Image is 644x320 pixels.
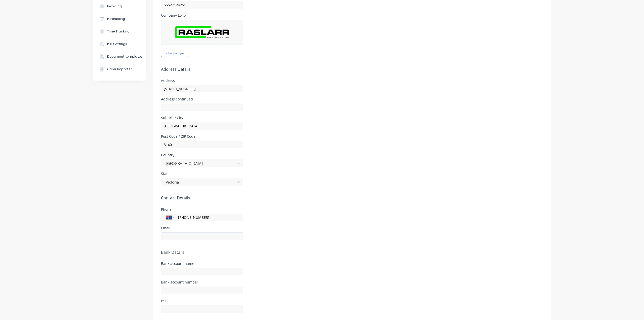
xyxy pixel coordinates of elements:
button: Order Importer [93,63,146,76]
div: Purchasing [107,17,125,21]
h5: Contact Details [161,196,543,200]
div: Order Importer [107,67,132,72]
h5: Address Details [161,67,543,72]
button: Change logo [161,50,189,57]
div: State [161,172,243,175]
div: Address continued [161,97,243,101]
div: Invoicing [107,4,122,9]
div: Document templates [107,54,143,59]
div: Address [161,79,243,82]
button: PDF Settings [93,38,146,50]
div: Suburb / City [161,116,243,120]
div: Phone [161,208,243,211]
div: Bank account name [161,262,243,265]
button: Time Tracking [93,25,146,38]
div: Post Code / ZIP Code [161,135,243,138]
div: Company Logo [161,14,243,17]
div: Email [161,226,243,230]
button: Purchasing [93,13,146,25]
div: Country [161,153,243,157]
div: BSB [161,299,243,303]
div: Bank account number [161,280,243,284]
button: Document templates [93,50,146,63]
div: PDF Settings [107,42,127,46]
h5: Bank Details [161,250,543,255]
div: Time Tracking [107,29,130,34]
